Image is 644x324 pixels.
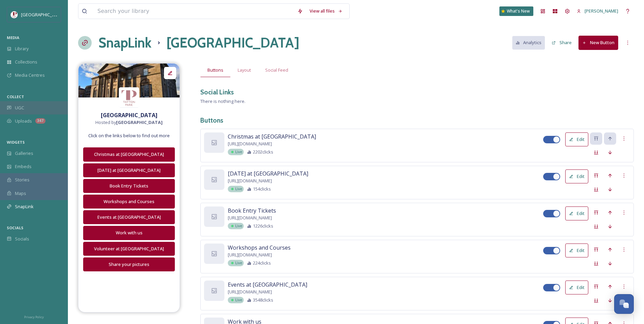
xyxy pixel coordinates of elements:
[565,132,588,146] button: Edit
[83,147,175,161] button: Christmas at [GEOGRAPHIC_DATA]
[228,281,307,289] span: Events at [GEOGRAPHIC_DATA]
[512,36,545,49] button: Analytics
[166,33,299,53] h1: [GEOGRAPHIC_DATA]
[101,111,158,119] strong: [GEOGRAPHIC_DATA]
[228,149,244,155] div: Live
[83,226,175,240] button: Work with us
[83,257,175,271] button: Share your pictures
[253,260,271,266] span: 224 clicks
[15,203,34,210] span: SnapLink
[15,150,33,157] span: Galleries
[83,242,175,256] button: Volunteer at [GEOGRAPHIC_DATA]
[228,252,272,258] span: [URL][DOMAIN_NAME]
[499,6,533,16] a: What's New
[228,244,291,252] span: Workshops and Courses
[265,67,288,73] span: Social Feed
[95,119,163,126] span: Hosted by
[15,105,24,111] span: UGC
[83,179,175,193] button: Book Entry Tickets
[87,198,171,205] div: Workshops and Courses
[565,206,588,220] button: Edit
[11,11,18,18] img: download%20(5).png
[24,312,44,321] a: Privacy Policy
[21,11,64,18] span: [GEOGRAPHIC_DATA]
[306,4,346,18] a: View all files
[87,183,171,189] div: Book Entry Tickets
[87,167,171,174] div: [DATE] at [GEOGRAPHIC_DATA]
[228,186,244,192] div: Live
[573,4,622,18] a: [PERSON_NAME]
[228,132,316,141] span: Christmas at [GEOGRAPHIC_DATA]
[228,178,272,184] span: [URL][DOMAIN_NAME]
[83,163,175,177] button: [DATE] at [GEOGRAPHIC_DATA]
[7,225,23,230] span: SOCIALS
[200,87,234,97] h3: Social Links
[88,132,170,139] span: Click on the links below to find out more
[578,36,618,50] button: New Button
[228,297,244,303] div: Live
[15,72,45,78] span: Media Centres
[238,67,251,73] span: Layout
[83,210,175,224] button: Events at [GEOGRAPHIC_DATA]
[15,236,29,242] span: Socials
[35,118,45,124] div: 347
[614,294,634,314] button: Open Chat
[548,36,575,49] button: Share
[565,169,588,183] button: Edit
[7,35,19,40] span: MEDIA
[228,141,272,147] span: [URL][DOMAIN_NAME]
[585,8,618,14] span: [PERSON_NAME]
[87,151,171,158] div: Christmas at [GEOGRAPHIC_DATA]
[228,260,244,266] div: Live
[253,297,273,303] span: 3548 clicks
[15,190,26,197] span: Maps
[15,118,32,124] span: Uploads
[228,215,272,221] span: [URL][DOMAIN_NAME]
[228,223,244,229] div: Live
[87,246,171,252] div: Volunteer at [GEOGRAPHIC_DATA]
[228,169,308,178] span: [DATE] at [GEOGRAPHIC_DATA]
[200,98,245,104] span: There is nothing here.
[253,149,273,155] span: 2202 clicks
[15,163,32,170] span: Embeds
[565,281,588,294] button: Edit
[15,59,37,65] span: Collections
[7,140,25,145] span: WIDGETS
[207,67,223,73] span: Buttons
[253,223,273,229] span: 1226 clicks
[15,46,29,52] span: Library
[24,315,44,319] span: Privacy Policy
[512,36,549,49] a: Analytics
[87,230,171,236] div: Work with us
[116,119,163,125] strong: [GEOGRAPHIC_DATA]
[87,214,171,220] div: Events at [GEOGRAPHIC_DATA]
[119,88,139,107] img: download%20(5).png
[87,261,171,268] div: Share your pictures
[565,244,588,257] button: Edit
[7,94,24,99] span: COLLECT
[228,206,276,215] span: Book Entry Tickets
[15,177,30,183] span: Stories
[94,4,294,19] input: Search your library
[83,195,175,209] button: Workshops and Courses
[200,115,634,125] h3: Buttons
[78,64,180,97] img: B86A1F51-9746-4584-9816-03330624F651.jpeg
[253,186,271,192] span: 154 clicks
[98,33,151,53] a: SnapLink
[228,289,272,295] span: [URL][DOMAIN_NAME]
